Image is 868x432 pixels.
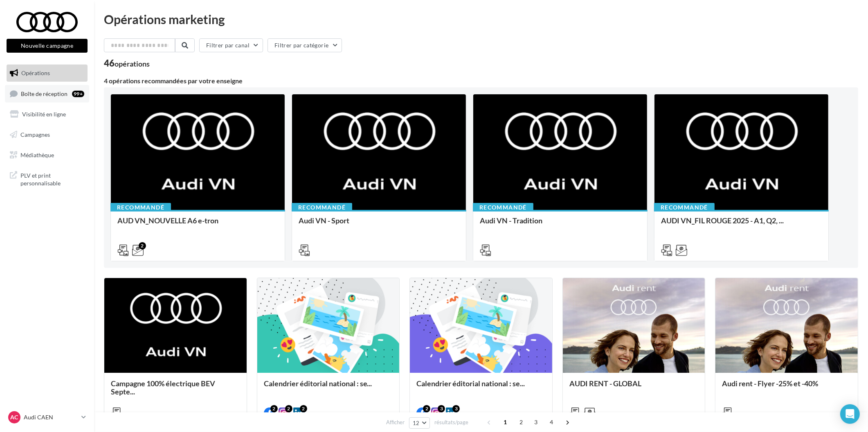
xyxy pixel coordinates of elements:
span: Médiathèque [20,151,54,158]
span: Calendrier éditorial national : se... [264,379,372,388]
div: 46 [104,59,150,68]
span: 1 [499,416,512,429]
button: Nouvelle campagne [7,39,88,53]
div: 2 [270,405,278,412]
span: Visibilité en ligne [22,111,66,118]
div: 3 [452,405,460,412]
span: Campagnes [20,131,50,138]
span: Audi VN - Tradition [480,216,542,225]
div: Open Intercom Messenger [840,404,860,424]
span: AC [11,413,18,421]
div: opérations [115,60,150,67]
button: 12 [409,417,430,429]
span: AUD VN_NOUVELLE A6 e-tron [117,216,218,225]
a: Visibilité en ligne [5,106,89,123]
span: Campagne 100% électrique BEV Septe... [111,379,215,396]
p: Audi CAEN [24,413,78,421]
span: Calendrier éditorial national : se... [416,379,525,388]
div: 99+ [72,91,84,97]
span: 12 [413,420,420,426]
div: Opérations marketing [104,13,858,25]
div: 4 opérations recommandées par votre enseigne [104,78,858,84]
span: PLV et print personnalisable [20,170,84,187]
div: 2 [285,405,292,412]
div: Recommandé [473,203,533,212]
span: 3 [529,416,542,429]
div: 3 [438,405,445,412]
div: 2 [139,242,146,249]
span: Audi VN - Sport [299,216,349,225]
span: Afficher [386,419,405,426]
a: AC Audi CAEN [7,410,88,425]
button: Filtrer par canal [199,38,263,52]
div: Recommandé [110,203,171,212]
button: Filtrer par catégorie [268,38,342,52]
span: AUDI RENT - GLOBAL [569,379,641,388]
div: Recommandé [654,203,715,212]
a: Médiathèque [5,147,89,164]
span: AUDI VN_FIL ROUGE 2025 - A1, Q2, ... [661,216,784,225]
a: Campagnes [5,126,89,143]
span: Boîte de réception [21,90,67,97]
a: Opérations [5,65,89,82]
span: 2 [515,416,528,429]
a: PLV et print personnalisable [5,167,89,191]
div: 2 [423,405,430,412]
div: Recommandé [292,203,352,212]
span: 4 [545,416,558,429]
span: Audi rent - Flyer -25% et -40% [722,379,818,388]
span: résultats/page [434,419,468,426]
span: Opérations [21,69,50,76]
div: 2 [300,405,307,412]
a: Boîte de réception99+ [5,85,89,102]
